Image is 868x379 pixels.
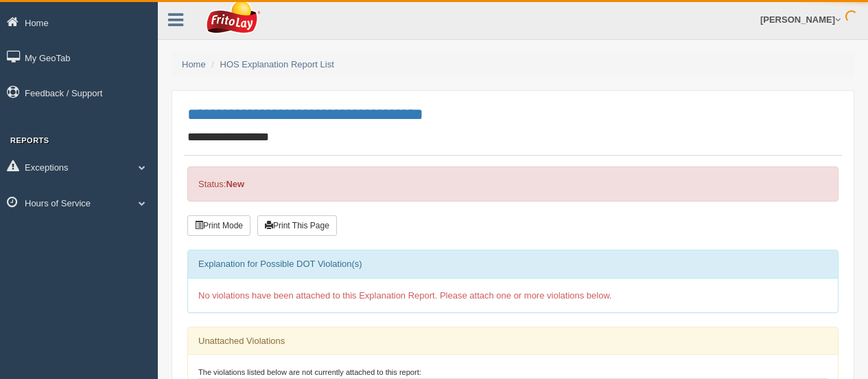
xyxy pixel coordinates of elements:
[187,166,838,202] div: Status:
[198,290,612,301] span: No violations have been attached to this Explanation Report. Please attach one or more violations...
[198,368,421,376] small: The violations listed below are not currently attached to this report:
[188,327,838,355] div: Unattached Violations
[187,215,250,236] button: Print Mode
[220,59,334,69] a: HOS Explanation Report List
[257,215,337,236] button: Print This Page
[188,250,838,278] div: Explanation for Possible DOT Violation(s)
[182,59,206,69] a: Home
[226,179,244,189] strong: New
